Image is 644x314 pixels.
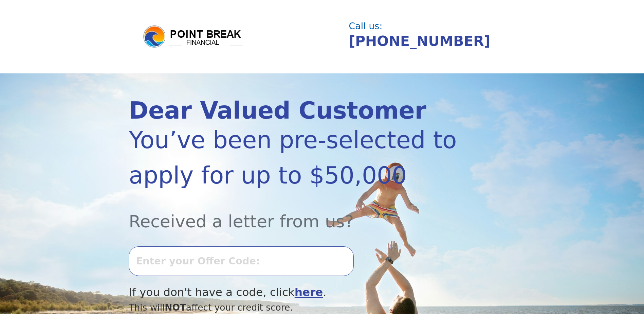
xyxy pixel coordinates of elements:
[349,33,491,49] a: [PHONE_NUMBER]
[142,24,244,49] img: logo.png
[129,99,457,122] div: Dear Valued Customer
[349,22,510,31] div: Call us:
[295,286,323,299] a: here
[129,122,457,193] div: You’ve been pre-selected to apply for up to $50,000
[129,246,353,276] input: Enter your Offer Code:
[129,284,457,301] div: If you don't have a code, click .
[165,302,186,313] span: NOT
[129,193,457,234] div: Received a letter from us?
